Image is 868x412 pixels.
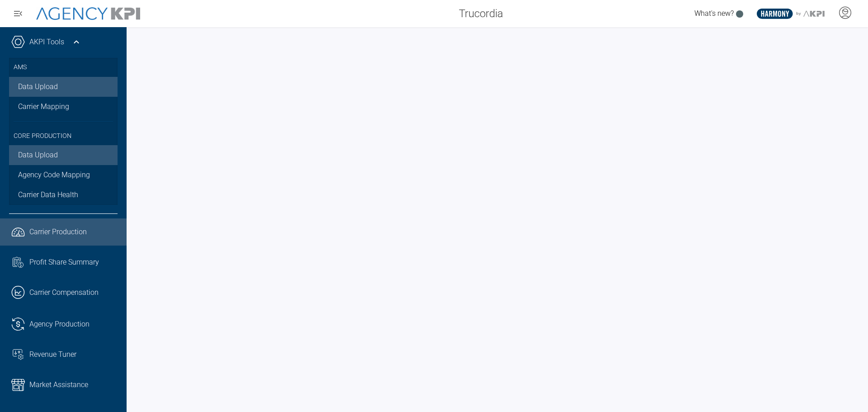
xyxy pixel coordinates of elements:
[459,5,503,22] span: Trucordia
[29,379,88,390] span: Market Assistance
[36,7,140,20] img: AgencyKPI
[9,185,118,205] a: Carrier Data Health
[29,257,99,268] span: Profit Share Summary
[29,349,76,360] span: Revenue Tuner
[29,319,90,330] span: Agency Production
[9,165,118,185] a: Agency Code Mapping
[14,121,113,146] h3: Core Production
[29,227,87,237] span: Carrier Production
[9,145,118,165] a: Data Upload
[9,97,118,117] a: Carrier Mapping
[694,9,734,18] span: What's new?
[14,58,113,77] h3: AMS
[29,287,99,298] span: Carrier Compensation
[9,77,118,97] a: Data Upload
[18,189,78,200] span: Carrier Data Health
[29,37,64,47] a: AKPI Tools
